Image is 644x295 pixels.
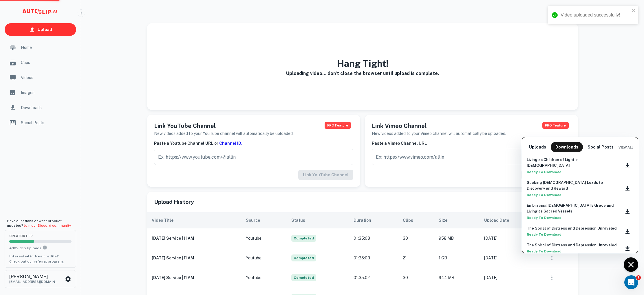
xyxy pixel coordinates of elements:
[619,144,633,150] a: View All
[622,226,633,237] button: Download clip
[585,142,616,152] button: Social Posts
[527,157,617,169] a: Living as Children of Light in [DEMOGRAPHIC_DATA]
[632,8,636,14] button: close
[551,142,583,152] button: Downloads
[619,146,633,149] span: View All
[527,170,561,174] strong: Ready to Download
[527,193,561,197] strong: Ready to Download
[622,206,633,217] button: Download clip
[636,275,641,280] span: 1
[561,12,630,19] div: Video uploaded successfully!
[527,142,548,152] button: Uploads
[622,161,633,171] button: Download clip
[527,216,561,220] strong: Ready to Download
[622,184,633,194] button: Download clip
[527,242,616,248] a: The Spiral of Distress and Depression Unraveled
[527,232,561,237] strong: Ready to Download
[622,243,633,254] button: Download clip
[527,226,616,231] a: The Spiral of Distress and Depression Unraveled
[624,275,638,289] iframe: Intercom live chat
[527,203,617,215] a: Embracing [DEMOGRAPHIC_DATA]'s Grace and Living as Sacred Vessels
[527,249,561,253] strong: Ready to Download
[527,180,617,192] a: Seeking [DEMOGRAPHIC_DATA] Leads to Discovery and Reward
